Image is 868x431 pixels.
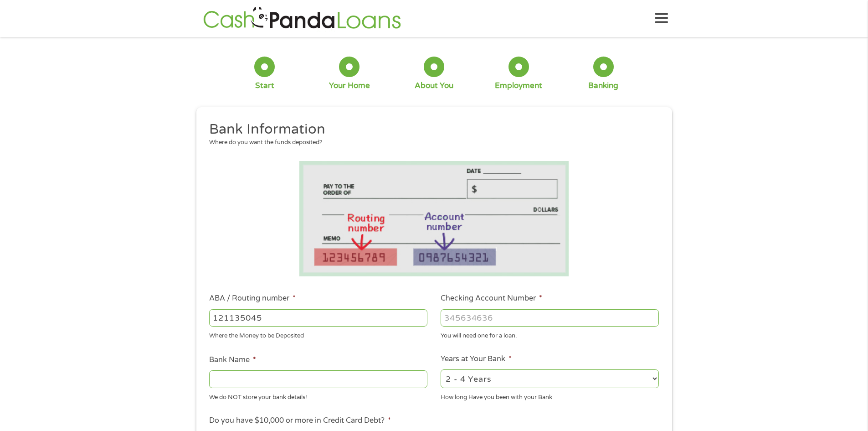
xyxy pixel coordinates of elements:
[441,389,659,402] div: How long Have you been with your Bank
[588,81,618,91] div: Banking
[209,294,296,303] label: ABA / Routing number
[441,294,542,303] label: Checking Account Number
[495,81,542,91] div: Employment
[209,389,427,402] div: We do NOT store your bank details!
[209,328,427,341] div: Where the Money to be Deposited
[415,81,453,91] div: About You
[209,120,652,139] h2: Bank Information
[255,81,274,91] div: Start
[441,354,512,364] label: Years at Your Bank
[441,328,659,341] div: You will need one for a loan.
[209,309,427,327] input: 263177916
[209,416,391,426] label: Do you have $10,000 or more in Credit Card Debt?
[441,309,659,327] input: 345634636
[200,5,404,31] img: GetLoanNow Logo
[209,355,256,365] label: Bank Name
[299,161,569,276] img: Routing number location
[209,138,652,147] div: Where do you want the funds deposited?
[329,81,370,91] div: Your Home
